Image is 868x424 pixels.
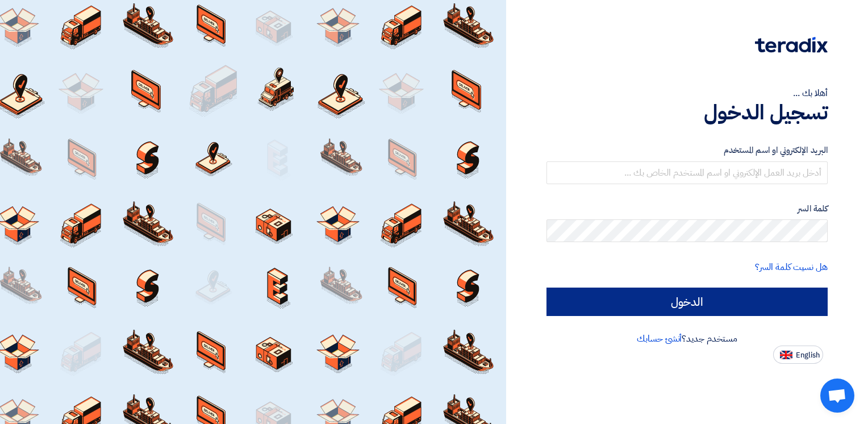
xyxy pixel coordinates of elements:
label: البريد الإلكتروني او اسم المستخدم [546,144,828,157]
h1: تسجيل الدخول [546,100,828,125]
div: أهلا بك ... [546,86,828,100]
label: كلمة السر [546,202,828,215]
div: مستخدم جديد؟ [546,332,828,346]
button: English [773,346,823,364]
img: Teradix logo [755,37,828,53]
input: أدخل بريد العمل الإلكتروني او اسم المستخدم الخاص بك ... [546,161,828,184]
input: الدخول [546,288,828,316]
a: هل نسيت كلمة السر؟ [755,260,828,274]
img: en-US.png [780,351,792,359]
span: English [796,351,820,359]
a: أنشئ حسابك [637,332,682,346]
a: Open chat [820,379,854,413]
